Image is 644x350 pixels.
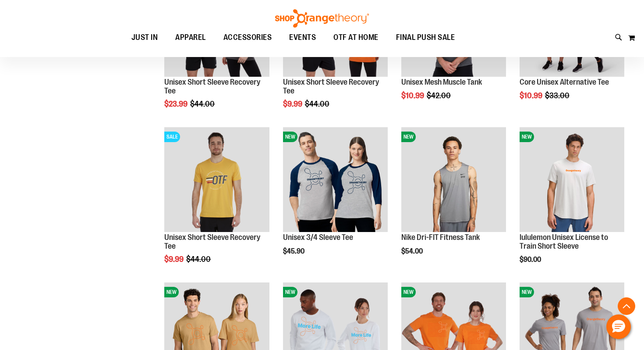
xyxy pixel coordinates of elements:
span: NEW [283,132,297,142]
span: $45.90 [283,247,306,255]
a: Unisex 3/4 Sleeve Tee [283,233,353,242]
a: Unisex Short Sleeve Recovery Tee [164,78,260,95]
a: EVENTS [280,28,325,48]
a: Nike Dri-FIT Fitness TankNEW [401,127,506,233]
a: Unisex Mesh Muscle Tank [401,78,482,86]
a: FINAL PUSH SALE [387,28,464,48]
img: lululemon Unisex License to Train Short Sleeve [520,127,624,232]
span: NEW [283,287,297,297]
a: Core Unisex Alternative Tee [520,78,609,86]
img: Unisex 3/4 Sleeve Tee [283,127,388,232]
span: OTF AT HOME [333,28,379,47]
a: Unisex 3/4 Sleeve TeeNEW [283,127,388,233]
span: $44.00 [186,255,212,264]
span: NEW [520,132,534,142]
span: $9.99 [283,100,304,108]
span: $42.00 [427,91,452,100]
span: $44.00 [190,100,216,108]
span: JUST IN [131,28,158,47]
span: $54.00 [401,247,424,255]
span: $10.99 [520,91,544,100]
span: $90.00 [520,256,542,264]
a: OTF AT HOME [325,28,387,48]
div: product [397,123,510,278]
a: Unisex Short Sleeve Recovery Tee [283,78,379,95]
span: NEW [401,132,416,142]
a: Nike Dri-FIT Fitness Tank [401,233,480,242]
a: ACCESSORIES [215,28,281,48]
a: JUST IN [123,28,167,48]
img: Product image for Unisex Short Sleeve Recovery Tee [164,127,269,232]
a: Unisex Short Sleeve Recovery Tee [164,233,260,250]
a: lululemon Unisex License to Train Short SleeveNEW [520,127,624,233]
img: Nike Dri-FIT Fitness Tank [401,127,506,232]
span: ACCESSORIES [223,28,272,47]
a: Product image for Unisex Short Sleeve Recovery TeeSALE [164,127,269,233]
span: NEW [520,287,534,297]
div: product [279,123,392,278]
div: product [160,123,273,286]
span: APPAREL [175,28,206,47]
span: NEW [401,287,416,297]
div: product [515,123,629,286]
a: APPAREL [166,28,215,47]
a: lululemon Unisex License to Train Short Sleeve [520,233,608,250]
span: FINAL PUSH SALE [396,28,455,47]
span: EVENTS [289,28,316,47]
span: SALE [164,132,180,142]
button: Back To Top [618,297,635,315]
span: $33.00 [545,91,571,100]
span: NEW [164,287,179,297]
span: $23.99 [164,100,189,108]
span: $44.00 [305,100,331,108]
span: $9.99 [164,255,185,264]
img: Shop Orangetheory [274,9,370,28]
button: Hello, have a question? Let’s chat. [606,314,631,339]
span: $10.99 [401,91,425,100]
